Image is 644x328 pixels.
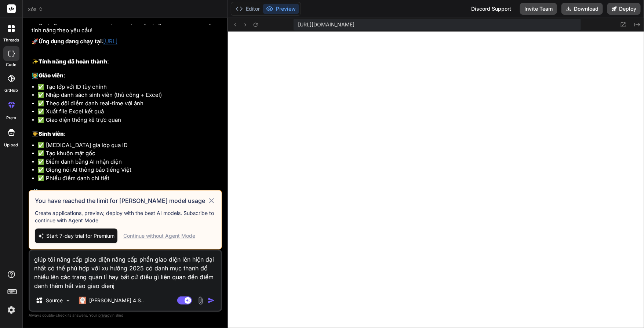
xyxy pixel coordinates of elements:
[4,142,18,148] label: Upload
[29,312,222,319] p: Always double-check its answers. Your in Bind
[4,87,18,94] label: GitHub
[35,196,207,205] h3: You have reached the limit for [PERSON_NAME] model usage
[103,38,117,45] a: [URL]
[28,6,43,13] span: xóa
[208,297,215,304] img: icon
[32,130,221,138] h3: 👨‍🎓 :
[46,232,114,240] span: Start 7-day trial for Premium
[39,58,107,65] strong: Tính năng đã hoàn thành
[98,313,112,317] span: privacy
[37,158,221,166] li: ✅ Điểm danh bằng AI nhận diện
[520,3,557,15] button: Invite Team
[298,21,354,28] span: [URL][DOMAIN_NAME]
[263,4,299,14] button: Preview
[37,107,221,116] li: ✅ Xuất file Excel kết quả
[6,115,16,121] label: prem
[32,18,221,34] p: Ứng dụng điểm danh khuôn mặt đã được xây dựng hoàn chỉnh với đầy đủ tính năng theo yêu cầu!
[30,251,221,290] textarea: giúp tôi nâng cấp giao diện nâng cấp phần giao diện lên hiện đại nhất có thể phù hợp với xu hướng...
[37,166,221,174] li: ✅ Giọng nói AI thông báo tiếng Việt
[37,83,221,91] li: ✅ Tạo lớp với ID tùy chỉnh
[37,116,221,124] li: ✅ Giao diện thống kê trực quan
[5,304,18,316] img: settings
[228,32,644,328] iframe: Preview
[39,72,63,79] strong: Giáo viên
[123,232,195,240] div: Continue without Agent Mode
[39,130,64,137] strong: Sinh viên
[89,297,144,304] p: [PERSON_NAME] 4 S..
[35,209,216,224] p: Create applications, preview, deploy with the best AI models. Subscribe to continue with Agent Mode
[65,298,71,304] img: Pick Models
[37,149,221,158] li: ✅ Tạo khuôn mặt gốc
[37,99,221,108] li: ✅ Theo dõi điểm danh real-time với ảnh
[32,72,221,80] h3: 👨‍🏫 :
[467,3,516,15] div: Discord Support
[35,229,117,243] button: Start 7-day trial for Premium
[233,4,263,14] button: Editor
[6,62,17,68] label: code
[32,188,221,197] h3: 🛠️ :
[79,297,86,304] img: Claude 4 Sonnet
[39,189,62,196] strong: Kỹ thuật
[32,58,221,66] h2: ✨ :
[32,37,221,46] p: 🚀 :
[37,91,221,99] li: ✅ Nhập danh sách sinh viên (thủ công + Excel)
[561,3,603,15] button: Download
[3,37,19,43] label: threads
[46,297,63,304] p: Source
[607,3,641,15] button: Deploy
[37,174,221,183] li: ✅ Phiếu điểm danh chi tiết
[39,38,102,45] strong: Ứng dụng đang chạy tại
[37,141,221,150] li: ✅ [MEDICAL_DATA] gia lớp qua ID
[196,296,205,305] img: attachment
